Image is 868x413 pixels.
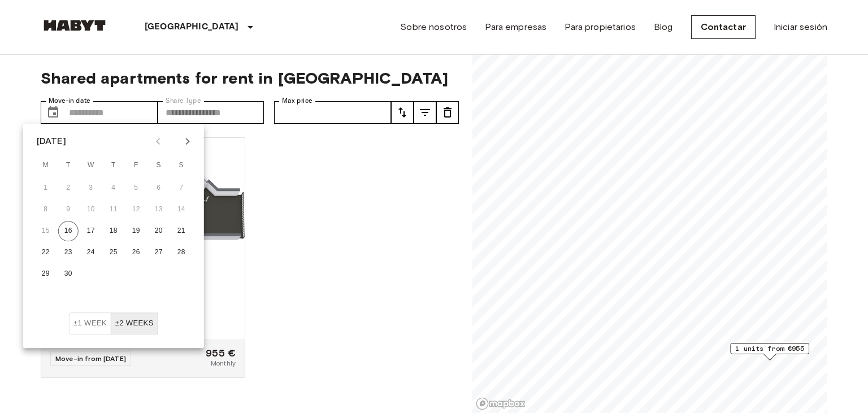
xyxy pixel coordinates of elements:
span: 1 units from €955 [735,344,804,354]
a: Para empresas [485,20,546,34]
a: Para propietarios [565,20,636,34]
button: 24 [81,242,101,263]
span: Move-in from [DATE] [55,354,126,363]
button: Next month [178,132,197,151]
label: Share Type [166,96,201,106]
p: [GEOGRAPHIC_DATA] [145,20,239,34]
button: 25 [103,242,124,263]
label: Max price [282,96,313,106]
button: 28 [171,242,192,263]
label: Move-in date [49,96,90,106]
a: Contactar [691,15,756,39]
div: Move In Flexibility [69,312,158,334]
span: Monday [36,154,56,177]
span: Wednesday [81,154,101,177]
button: 26 [126,242,146,263]
span: Saturday [149,154,169,177]
a: Blog [654,20,673,34]
button: 27 [149,242,169,263]
img: Habyt [41,20,108,31]
button: tune [391,101,414,124]
button: 29 [36,264,56,284]
button: tune [436,101,459,124]
span: Monthly [211,358,236,368]
a: Sobre nosotros [400,20,467,34]
button: 19 [126,221,146,241]
div: Map marker [730,343,809,360]
span: Shared apartments for rent in [GEOGRAPHIC_DATA] [41,68,459,88]
button: 21 [171,221,192,241]
button: 18 [103,221,124,241]
button: 17 [81,221,101,241]
a: Iniciar sesión [774,20,827,34]
span: Sunday [171,154,192,177]
button: 30 [58,264,79,284]
button: ±1 week [69,312,111,334]
span: Friday [126,154,146,177]
button: 23 [58,242,79,263]
button: tune [414,101,436,124]
button: 20 [149,221,169,241]
span: Thursday [103,154,124,177]
button: 16 [58,221,79,241]
span: 955 € [206,348,236,358]
button: ±2 weeks [111,312,158,334]
button: Choose date [42,101,64,124]
span: Tuesday [58,154,79,177]
button: 22 [36,242,56,263]
a: Mapbox logo [476,397,526,410]
div: [DATE] [37,134,66,148]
